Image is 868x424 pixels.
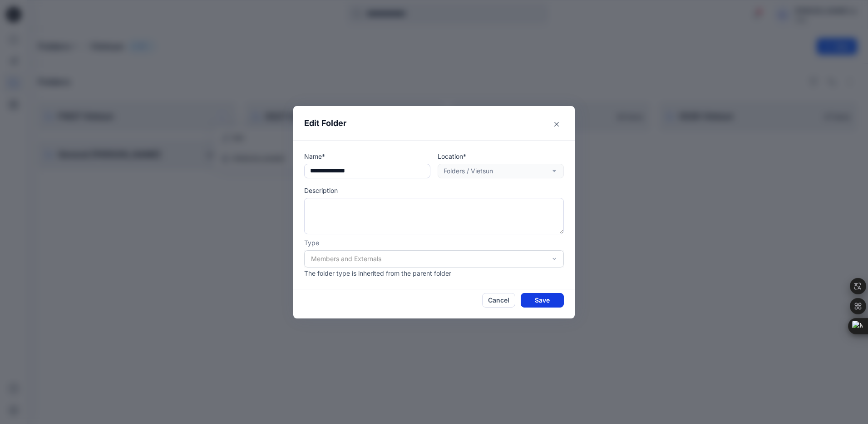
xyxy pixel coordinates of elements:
[521,293,564,308] button: Save
[304,186,564,195] p: Description
[304,268,564,278] p: The folder type is inherited from the parent folder
[438,151,564,161] p: Location*
[482,293,515,308] button: Cancel
[304,151,430,161] p: Name*
[549,117,564,131] button: Close
[304,238,564,247] p: Type
[293,106,575,140] header: Edit Folder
